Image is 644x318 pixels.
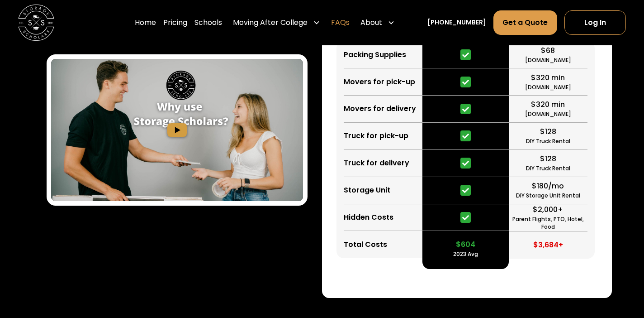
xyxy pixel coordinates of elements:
div: Storage Unit [344,185,390,196]
div: [DOMAIN_NAME] [525,56,571,64]
div: $604 [456,239,475,250]
a: Pricing [163,10,187,35]
div: $180/mo [532,181,564,192]
a: Get a Quote [493,10,558,35]
div: Truck for pick-up [344,130,408,141]
div: DIY Truck Rental [526,164,570,173]
a: Log In [564,10,626,35]
div: Total Costs [344,239,387,250]
div: Movers for delivery [344,103,416,114]
div: Movers for pick-up [344,77,415,87]
div: About [357,10,398,35]
div: Truck for delivery [344,158,409,169]
a: Schools [194,10,222,35]
div: About [360,17,382,28]
a: [PHONE_NUMBER] [427,18,486,27]
div: DIY Storage Unit Rental [516,192,580,200]
div: $128 [540,126,556,137]
div: [DOMAIN_NAME] [525,83,571,92]
a: Home [135,10,156,35]
div: Moving After College [229,10,324,35]
a: home [18,5,54,41]
div: Hidden Costs [344,212,393,223]
div: $128 [540,154,556,164]
a: open lightbox [51,59,303,201]
div: $68 [541,45,555,56]
div: $320 min [531,72,565,83]
div: $2,000+ [533,204,563,215]
a: FAQs [331,10,350,35]
div: DIY Truck Rental [526,137,570,145]
div: Moving After College [233,17,308,28]
img: Storage Scholars main logo [18,5,54,41]
div: Packing Supplies [344,49,406,60]
div: 2023 Avg [453,250,478,258]
div: [DOMAIN_NAME] [525,110,571,118]
div: $320 min [531,99,565,110]
img: Storage Scholars - How it Works video. [51,59,303,201]
div: Parent Flights, PTO, Hotel, Food [509,215,587,231]
div: $3,684+ [533,240,563,251]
